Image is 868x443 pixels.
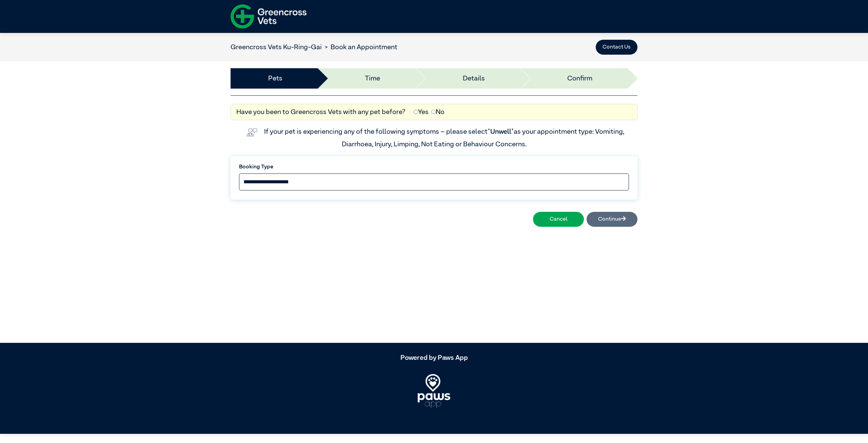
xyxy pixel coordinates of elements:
label: Have you been to Greencross Vets with any pet before? [236,107,406,117]
img: PawsApp [418,374,450,408]
img: vet [244,126,260,139]
label: If your pet is experiencing any of the following symptoms – please select as your appointment typ... [264,128,626,147]
a: Pets [268,73,282,84]
a: Greencross Vets Ku-Ring-Gai [231,44,322,51]
span: “Unwell” [488,128,514,135]
h5: Powered by Paws App [231,354,637,362]
label: Yes [414,107,429,117]
img: f-logo [231,2,307,31]
nav: breadcrumb [231,42,397,52]
button: Cancel [533,212,584,227]
input: No [431,110,436,114]
label: Booking Type [239,163,629,171]
li: Book an Appointment [322,42,397,52]
button: Contact Us [596,40,637,55]
label: No [431,107,445,117]
input: Yes [414,110,418,114]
